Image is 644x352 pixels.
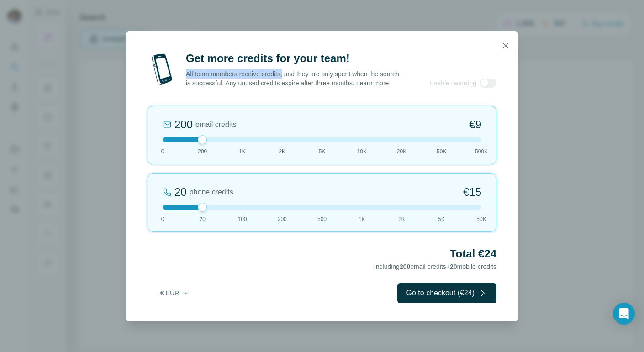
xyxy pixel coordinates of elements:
[357,147,367,156] span: 10K
[190,187,233,198] span: phone credits
[319,147,326,156] span: 5K
[161,147,164,156] span: 0
[463,185,481,200] span: €15
[174,185,187,200] div: 20
[198,147,207,156] span: 200
[239,147,246,156] span: 1K
[397,283,496,303] button: Go to checkout (€24)
[186,69,400,88] p: All team members receive credits, and they are only spent when the search is successful. Any unus...
[359,215,365,223] span: 1K
[400,263,410,270] span: 200
[397,147,406,156] span: 20K
[429,79,476,88] span: Enable recurring
[398,215,405,223] span: 2K
[317,215,327,223] span: 500
[174,117,193,132] div: 200
[148,51,177,88] img: mobile-phone
[154,285,196,301] button: € EUR
[469,117,481,132] span: €9
[278,215,287,223] span: 200
[238,215,247,223] span: 100
[195,119,237,130] span: email credits
[148,247,496,261] h2: Total €24
[613,303,635,325] div: Open Intercom Messenger
[437,147,446,156] span: 50K
[476,215,486,223] span: 50K
[356,79,389,87] a: Learn more
[279,147,285,156] span: 2K
[161,215,164,223] span: 0
[450,263,457,270] span: 20
[374,263,496,270] span: Including email credits + mobile credits
[475,147,488,156] span: 500K
[438,215,445,223] span: 5K
[200,215,206,223] span: 20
